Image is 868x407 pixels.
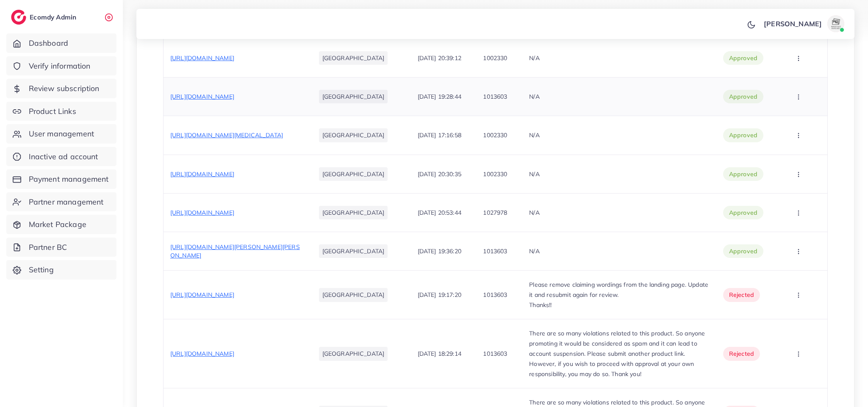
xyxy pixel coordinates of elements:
span: approved [729,92,757,101]
span: approved [729,247,757,255]
span: N/A [529,170,539,178]
p: 1013603 [483,349,507,359]
p: [DATE] 19:36:20 [418,246,461,256]
li: [GEOGRAPHIC_DATA] [319,128,388,142]
li: [GEOGRAPHIC_DATA] [319,167,388,181]
span: approved [729,131,757,139]
a: Payment management [6,169,116,189]
a: [PERSON_NAME]avatar [759,15,848,32]
p: There are so many violations related to this product. So anyone promoting it would be considered ... [529,328,709,379]
span: Inactive ad account [29,151,98,162]
p: 1013603 [483,290,507,300]
span: [URL][DOMAIN_NAME][PERSON_NAME][PERSON_NAME] [170,243,300,259]
span: Payment management [29,174,109,185]
span: Verify information [29,61,91,72]
p: 1002330 [483,169,507,179]
span: N/A [529,209,539,216]
a: Partner management [6,192,116,212]
a: Inactive ad account [6,147,116,166]
span: approved [729,170,757,178]
a: Review subscription [6,79,116,98]
span: User management [29,128,94,139]
span: approved [729,208,757,217]
span: Market Package [29,219,86,230]
li: [GEOGRAPHIC_DATA] [319,90,388,103]
p: 1013603 [483,246,507,256]
img: logo [11,10,26,25]
li: [GEOGRAPHIC_DATA] [319,347,388,360]
p: 1027978 [483,208,507,218]
span: Partner management [29,197,104,208]
span: Partner BC [29,242,67,253]
p: [DATE] 19:17:20 [418,290,461,300]
li: [GEOGRAPHIC_DATA] [319,288,388,302]
p: [DATE] 18:29:14 [418,349,461,359]
span: [URL][DOMAIN_NAME] [170,54,234,62]
a: User management [6,124,116,144]
a: logoEcomdy Admin [11,10,78,25]
img: avatar [827,15,844,32]
span: Setting [29,264,54,275]
p: 1013603 [483,91,507,102]
p: 1002330 [483,53,507,63]
span: [URL][DOMAIN_NAME] [170,93,234,100]
a: Market Package [6,215,116,234]
span: approved [729,54,757,62]
span: rejected [729,291,754,299]
span: Dashboard [29,38,68,49]
a: Product Links [6,102,116,121]
span: N/A [529,131,539,139]
p: [DATE] 20:53:44 [418,208,461,218]
span: [URL][DOMAIN_NAME] [170,350,234,357]
span: [URL][DOMAIN_NAME] [170,209,234,216]
li: [GEOGRAPHIC_DATA] [319,244,388,258]
li: [GEOGRAPHIC_DATA] [319,206,388,219]
h2: Ecomdy Admin [30,13,78,21]
span: N/A [529,247,539,255]
span: [URL][DOMAIN_NAME][MEDICAL_DATA] [170,131,283,139]
p: Please remove claiming wordings from the landing page. Update it and resubmit again for review. [529,280,709,300]
a: Partner BC [6,238,116,257]
span: Product Links [29,106,76,117]
a: Verify information [6,56,116,76]
p: [DATE] 20:39:12 [418,53,461,63]
p: 1002330 [483,130,507,140]
p: [DATE] 17:16:58 [418,130,461,140]
span: Review subscription [29,83,100,94]
p: [DATE] 19:28:44 [418,91,461,102]
p: [DATE] 20:30:35 [418,169,461,179]
span: [URL][DOMAIN_NAME] [170,291,234,299]
p: [PERSON_NAME] [764,19,822,29]
a: Dashboard [6,33,116,53]
a: Setting [6,260,116,280]
span: N/A [529,54,539,62]
span: [URL][DOMAIN_NAME] [170,170,234,178]
li: [GEOGRAPHIC_DATA] [319,51,388,65]
span: rejected [729,349,754,358]
p: Thanks!! [529,300,709,310]
span: N/A [529,93,539,100]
